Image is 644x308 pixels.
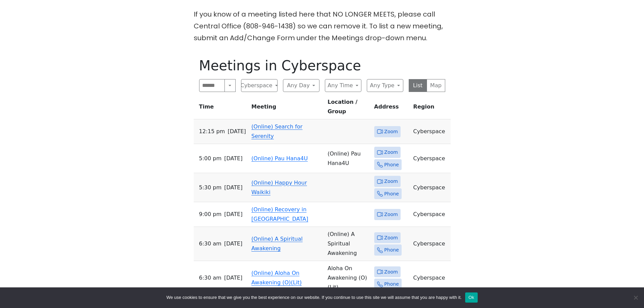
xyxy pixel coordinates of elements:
button: List [409,79,427,92]
td: Cyberspace [410,119,450,144]
span: [DATE] [228,127,246,136]
a: (Online) A Spiritual Awakening [252,236,303,252]
span: No [632,294,639,301]
td: Cyberspace [410,261,450,295]
span: 5:00 PM [199,154,222,163]
span: 5:30 PM [199,183,222,192]
span: [DATE] [224,183,242,192]
td: Cyberspace [410,227,450,261]
a: (Online) Pau Hana4U [252,155,308,162]
span: We use cookies to ensure that we give you the best experience on our website. If you continue to ... [166,294,461,301]
a: (Online) Aloha On Awakening (O)(Lit) [252,270,302,286]
button: Ok [465,292,478,303]
button: Any Type [367,79,403,92]
td: Cyberspace [410,144,450,173]
button: Search [224,79,235,92]
span: 6:30 AM [199,239,221,248]
th: Meeting [249,97,325,119]
a: (Online) Recovery in [GEOGRAPHIC_DATA] [252,206,308,222]
span: [DATE] [224,154,242,163]
span: [DATE] [224,239,242,248]
th: Region [410,97,450,119]
span: [DATE] [224,210,242,219]
td: Aloha On Awakening (O) (Lit) [325,261,372,295]
span: Zoom [384,268,398,276]
button: Map [427,79,445,92]
span: 6:30 AM [199,273,221,283]
td: (Online) Pau Hana4U [325,144,372,173]
span: Zoom [384,148,398,157]
span: Zoom [384,177,398,186]
button: Any Day [283,79,319,92]
span: Zoom [384,210,398,219]
a: (Online) Happy Hour Waikiki [252,180,307,195]
button: Any Time [325,79,361,92]
a: (Online) Search for Serenity [252,123,303,139]
td: Cyberspace [410,202,450,227]
th: Location / Group [325,97,372,119]
th: Time [194,97,249,119]
span: 9:00 PM [199,210,222,219]
th: Address [372,97,411,119]
span: Phone [384,246,399,254]
span: Zoom [384,127,398,136]
span: Phone [384,190,399,198]
td: Cyberspace [410,173,450,202]
span: Phone [384,161,399,169]
span: Phone [384,280,399,288]
span: Zoom [384,234,398,242]
button: Cyberspace [241,79,278,92]
p: If you know of a meeting listed here that NO LONGER MEETS, please call Central Office (808-946-14... [194,8,451,44]
span: [DATE] [224,273,242,283]
h1: Meetings in Cyberspace [199,57,445,74]
span: 12:15 PM [199,127,225,136]
td: (Online) A Spiritual Awakening [325,227,372,261]
input: Search [199,79,225,92]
